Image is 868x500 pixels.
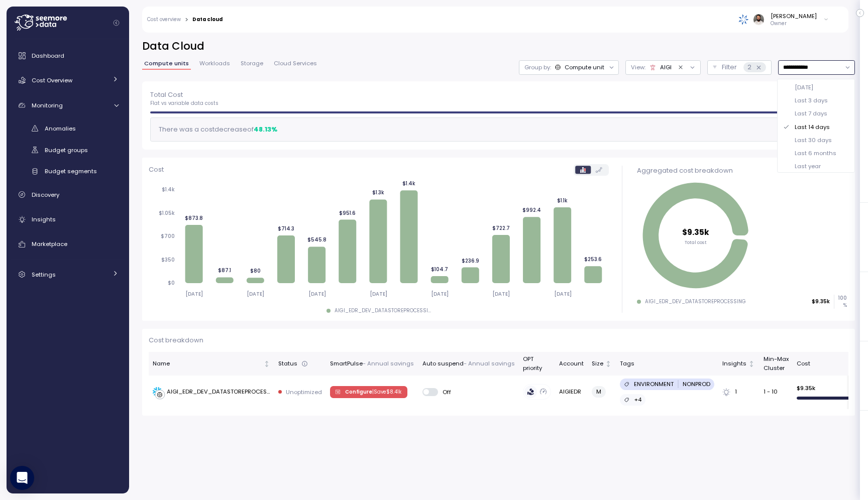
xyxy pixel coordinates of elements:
[795,136,832,144] div: Last 30 days
[241,61,263,66] span: Storage
[144,61,189,66] span: Compute units
[32,240,67,248] span: Marketplace
[45,124,76,133] span: Anomalies
[588,352,616,376] th: SizeNot sorted
[286,388,322,396] p: Unoptimized
[162,186,175,193] tspan: $1.4k
[464,359,515,368] p: - Annual savings
[11,70,125,90] a: Cost Overview
[605,360,612,367] div: Not sorted
[339,209,356,216] tspan: $951.6
[150,90,219,100] p: Total Cost
[372,389,401,396] p: | Save $ 8.41k
[738,14,749,25] img: 68790ce639d2d68da1992664.PNG
[278,225,294,232] tspan: $714.3
[722,62,737,72] p: Filter
[422,359,515,368] div: Auto suspend
[10,466,34,490] div: Open Intercom Messenger
[149,165,164,175] p: Cost
[218,267,231,274] tspan: $87.1
[156,124,277,135] div: There was a cost decrease of
[748,360,755,367] div: Not sorted
[795,162,821,170] div: Last year
[11,234,125,255] a: Marketplace
[438,388,452,396] span: Off
[11,142,125,158] a: Budget groups
[32,191,59,199] span: Discovery
[764,355,789,372] div: Min-Max Cluster
[250,268,261,274] tspan: $80
[308,291,325,297] tspan: [DATE]
[522,207,541,213] tspan: $992.4
[149,352,274,376] th: NameNot sorted
[11,95,125,115] a: Monitoring
[634,396,641,404] p: +4
[32,101,63,109] span: Monitoring
[753,14,764,25] img: ACg8ocLskjvUhBDgxtSFCRx4ztb74ewwa1VrVEuDBD_Ho1mrTsQB-QE=s96-c
[199,61,230,66] span: Workloads
[11,46,125,66] a: Dashboard
[707,60,772,75] button: Filter2
[307,236,326,243] tspan: $545.8
[402,180,415,187] tspan: $1.4k
[795,149,836,157] div: Last 6 months
[592,359,603,368] div: Size
[431,266,448,273] tspan: $104.7
[771,20,817,27] p: Owner
[523,355,551,372] div: OPT priority
[110,19,123,27] button: Collapse navigation
[554,291,571,297] tspan: [DATE]
[747,62,751,72] p: 2
[149,335,848,345] p: Cost breakdown
[557,197,568,204] tspan: $1.1k
[32,271,56,279] span: Settings
[11,209,125,229] a: Insights
[185,17,188,23] div: >
[45,167,97,175] span: Budget segments
[11,120,125,137] a: Anomalies
[676,63,685,72] button: Clear value
[330,359,414,368] div: SmartPulse
[812,298,830,305] p: $9.35k
[11,185,125,205] a: Discovery
[631,63,645,71] p: View :
[584,256,602,263] tspan: $253.6
[167,388,270,397] div: AIGI_EDR_DEV_DATASTOREPROCESSING
[263,360,270,367] div: Not sorted
[847,360,854,367] div: Sorted descending
[771,12,817,20] div: [PERSON_NAME]
[372,189,384,196] tspan: $1.3k
[559,359,584,368] div: Account
[795,96,828,104] div: Last 3 days
[555,376,588,408] td: AIGIEDR
[660,63,672,71] div: AIGI
[797,359,845,368] div: Cost
[168,280,175,286] tspan: $0
[153,359,262,368] div: Name
[492,225,510,231] tspan: $722.7
[147,17,181,22] a: Cost overview
[645,298,746,305] div: AIGI_EDR_DEV_DATASTOREPROCESSING
[685,239,707,245] tspan: Total cost
[185,215,203,221] tspan: $873.8
[161,257,175,263] tspan: $350
[722,359,746,368] div: Insights
[637,166,847,176] div: Aggregated cost breakdown
[722,388,755,397] div: 1
[278,359,322,368] div: Status
[32,215,56,223] span: Insights
[795,83,813,91] div: [DATE]
[159,210,175,216] tspan: $1.05k
[192,17,223,22] div: Data cloud
[634,380,674,388] p: ENVIRONMENT
[363,359,414,368] p: - Annual savings
[370,291,387,297] tspan: [DATE]
[32,76,72,84] span: Cost Overview
[45,146,88,154] span: Budget groups
[793,352,858,376] th: CostSorted descending
[150,100,219,107] p: Flat vs variable data costs
[759,376,792,408] td: 1 - 10
[565,63,604,71] div: Compute unit
[718,352,759,376] th: InsightsNot sorted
